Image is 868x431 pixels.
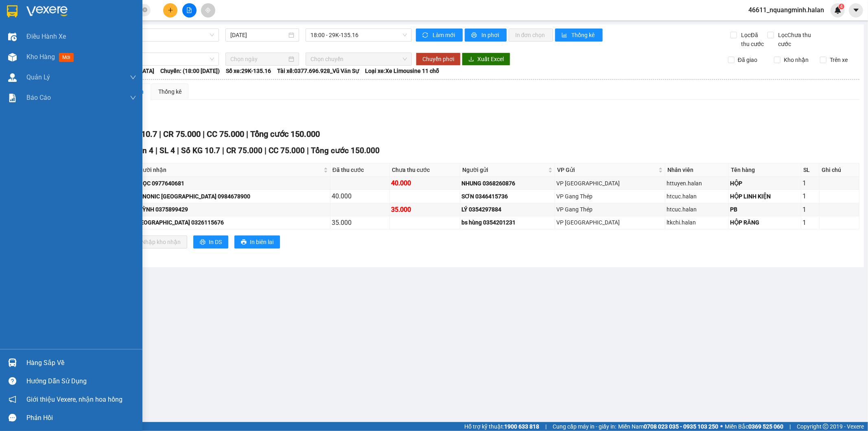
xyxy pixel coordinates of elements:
[226,66,271,75] span: Số xe: 29K-135.16
[163,129,201,139] span: CR 75.000
[59,53,74,62] span: mới
[26,53,55,61] span: Kho hàng
[820,163,859,177] th: Ghi chú
[8,358,17,367] img: warehouse-icon
[556,218,664,227] div: VP [GEOGRAPHIC_DATA]
[464,422,539,431] span: Hỗ trợ kỹ thuật:
[556,205,664,214] div: VP Gang Thép
[823,424,829,429] span: copyright
[853,7,860,14] span: caret-down
[182,3,197,18] button: file-add
[461,179,553,188] div: NHUNG 0368260876
[246,129,248,139] span: |
[160,146,175,155] span: SL 4
[665,163,729,177] th: Nhân viên
[781,55,812,64] span: Kho nhận
[834,7,842,14] img: icon-new-feature
[135,218,329,227] div: [GEOGRAPHIC_DATA] 0326115676
[8,94,17,102] img: solution-icon
[135,179,329,188] div: NGỌC 0977640681
[572,31,596,40] span: Thống kê
[667,205,727,214] div: htcuc.halan
[160,66,220,75] span: Chuyến: (18:00 [DATE])
[365,66,439,75] span: Loại xe: Xe Limousine 11 chỗ
[142,7,147,14] span: close-circle
[481,31,500,40] span: In phơi
[555,29,603,42] button: bar-chartThống kê
[730,205,800,214] div: PB
[471,32,478,39] span: printer
[26,412,136,424] div: Phản hồi
[720,425,723,428] span: ⚪️
[186,7,192,13] span: file-add
[205,7,211,13] span: aim
[201,3,215,18] button: aim
[135,192,329,201] div: HUNONIC [GEOGRAPHIC_DATA] 0984678900
[555,190,665,203] td: VP Gang Thép
[775,31,823,48] span: Lọc Chưa thu cước
[461,218,553,227] div: bs hùng 0354201231
[802,205,818,215] div: 1
[142,7,147,12] span: close-circle
[8,33,17,41] img: warehouse-icon
[200,239,206,246] span: printer
[729,163,801,177] th: Tên hàng
[330,163,390,177] th: Đã thu cước
[181,146,220,155] span: Số KG 10.7
[555,203,665,216] td: VP Gang Thép
[461,192,553,201] div: SƠN 0346415736
[462,165,547,174] span: Người gửi
[26,394,122,405] span: Giới thiệu Vexere, nhận hoa hồng
[207,129,244,139] span: CC 75.000
[163,3,177,18] button: plus
[130,74,136,81] span: down
[26,375,136,387] div: Hướng dẫn sử dụng
[209,237,222,246] span: In DS
[26,72,50,82] span: Quản Lý
[222,146,224,155] span: |
[802,191,818,201] div: 1
[132,146,153,155] span: Đơn 4
[26,357,136,369] div: Hàng sắp về
[26,92,51,103] span: Báo cáo
[556,192,664,201] div: VP Gang Thép
[802,218,818,228] div: 1
[265,146,267,155] span: |
[135,205,329,214] div: QUỲNH 0375899429
[250,129,320,139] span: Tổng cước 150.000
[802,178,818,188] div: 1
[269,146,305,155] span: CC 75.000
[462,53,510,66] button: downloadXuất Excel
[230,31,287,40] input: 11/08/2025
[618,422,718,431] span: Miền Nam
[9,377,16,385] span: question-circle
[241,239,247,246] span: printer
[557,165,657,174] span: VP Gửi
[468,56,474,63] span: download
[159,129,161,139] span: |
[130,95,136,101] span: down
[730,179,800,188] div: HỘP
[307,146,309,155] span: |
[391,205,459,215] div: 35.000
[477,55,504,64] span: Xuất Excel
[789,422,791,431] span: |
[26,31,66,42] span: Điều hành xe
[826,55,851,64] span: Trên xe
[545,422,547,431] span: |
[310,29,407,41] span: 18:00 - 29K-135.16
[8,73,17,82] img: warehouse-icon
[7,5,17,18] img: logo-vxr
[556,179,664,188] div: VP [GEOGRAPHIC_DATA]
[553,422,616,431] span: Cung cấp máy in - giấy in:
[126,235,187,248] button: downloadNhập kho nhận
[177,146,179,155] span: |
[416,53,461,66] button: Chuyển phơi
[725,422,783,431] span: Miền Bắc
[465,29,507,42] button: printerIn phơi
[801,163,820,177] th: SL
[433,31,456,40] span: Làm mới
[504,423,539,430] strong: 1900 633 818
[730,192,800,201] div: HỘP LINH KIỆN
[9,414,16,422] span: message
